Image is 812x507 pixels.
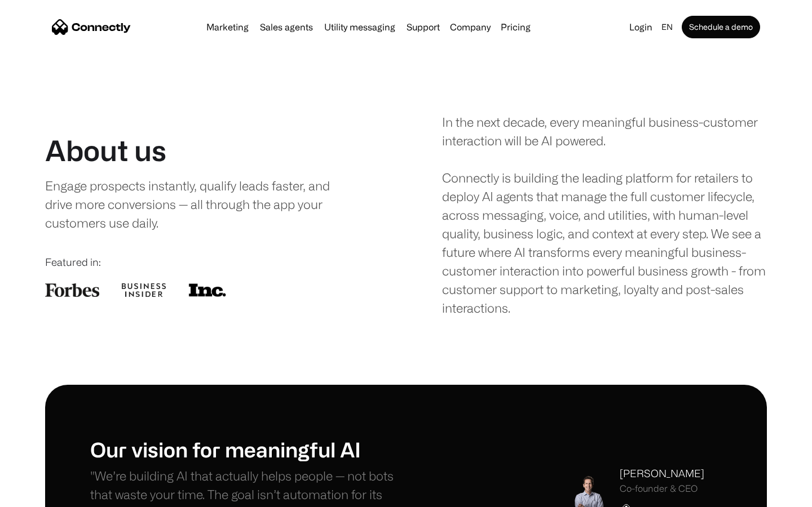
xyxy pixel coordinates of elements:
aside: Language selected: English [11,486,68,503]
div: Company [450,19,491,35]
h1: About us [45,134,166,167]
div: In the next decade, every meaningful business-customer interaction will be AI powered. Connectly ... [442,113,767,317]
div: Engage prospects instantly, qualify leads faster, and drive more conversions — all through the ap... [45,176,354,232]
div: Co-founder & CEO [620,483,704,494]
a: Utility messaging [320,23,400,32]
a: Schedule a demo [682,16,760,38]
a: home [52,19,131,35]
a: Pricing [496,23,535,32]
div: en [657,19,679,35]
h1: Our vision for meaningful AI [90,437,406,461]
a: Login [625,19,657,35]
a: Marketing [202,23,253,32]
div: Company [447,19,494,35]
a: Support [402,23,444,32]
ul: Language list [23,487,68,503]
a: Sales agents [255,23,317,32]
div: Featured in: [45,255,370,270]
div: en [661,19,673,35]
div: [PERSON_NAME] [620,466,704,481]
